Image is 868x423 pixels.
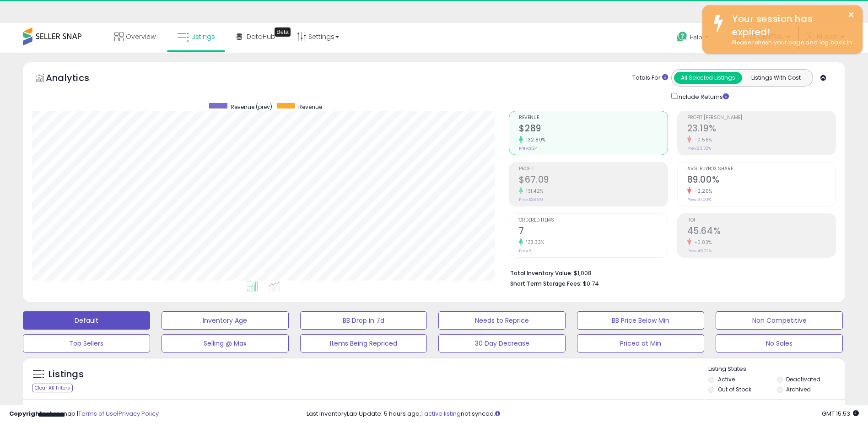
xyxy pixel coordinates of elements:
span: Profit [PERSON_NAME] [687,115,836,120]
small: 132.80% [523,136,546,143]
small: Prev: $28.99 [519,197,543,202]
span: Ordered Items [519,218,667,223]
small: -2.20% [691,188,712,195]
h2: $67.09 [519,174,667,187]
button: No Sales [716,334,843,352]
small: Prev: 91.00% [687,197,711,202]
li: $1,008 [510,267,829,278]
b: Total Inventory Value: [510,269,572,277]
a: Listings [170,23,222,50]
span: Help [690,33,702,41]
button: Priced at Min [577,334,704,352]
h2: 89.00% [687,174,836,187]
strong: Copyright [9,409,43,418]
small: -0.83% [691,239,712,246]
div: Please refresh your page and log back in [725,38,856,47]
button: Items Being Repriced [300,334,427,352]
h2: 45.64% [687,226,836,238]
a: DataHub [230,23,282,50]
small: 133.33% [523,239,545,246]
button: Top Sellers [23,334,150,352]
small: Prev: 23.32% [687,146,711,151]
small: 131.42% [523,188,544,195]
h2: 7 [519,226,667,238]
span: Overview [126,32,156,41]
small: -0.56% [691,136,712,143]
div: Totals For [632,74,668,82]
span: Revenue [519,115,667,120]
button: Selling @ Max [162,334,289,352]
div: Last InventoryLab Update: 5 hours ago, not synced. [307,410,859,418]
small: Prev: $124 [519,146,538,151]
label: Out of Stock [718,385,751,393]
button: 30 Day Decrease [438,334,566,352]
h2: $289 [519,123,667,136]
button: Needs to Reprice [438,311,566,330]
div: Tooltip anchor [275,27,291,37]
div: Include Returns [664,91,740,102]
button: Default [23,311,150,330]
button: BB Drop in 7d [300,311,427,330]
h2: 23.19% [687,123,836,136]
button: All Selected Listings [674,72,742,84]
span: Listings [191,32,215,41]
h5: Analytics [46,71,107,87]
b: Short Term Storage Fees: [510,280,582,287]
a: Settings [290,23,346,50]
label: Archived [786,385,811,393]
label: Deactivated [786,375,820,383]
a: Overview [108,23,162,50]
a: Help [669,24,718,53]
span: $0.74 [583,279,599,288]
div: Your session has expired! [725,12,856,38]
button: Listings With Cost [742,72,810,84]
span: 2025-10-13 15:53 GMT [822,409,859,418]
button: Inventory Age [162,311,289,330]
button: BB Price Below Min [577,311,704,330]
small: Prev: 46.02% [687,248,712,254]
span: ROI [687,218,836,223]
span: DataHub [247,32,275,41]
div: Clear All Filters [32,384,73,392]
button: Non Competitive [716,311,843,330]
p: Listing States: [708,365,845,374]
span: Revenue [298,103,322,111]
span: Profit [519,167,667,172]
span: Revenue (prev) [231,103,272,111]
label: Active [718,375,735,383]
small: Prev: 3 [519,248,532,254]
div: seller snap | | [9,410,159,418]
span: Avg. Buybox Share [687,167,836,172]
h5: Listings [49,368,84,381]
a: 1 active listing [421,409,461,418]
i: Get Help [676,31,688,43]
